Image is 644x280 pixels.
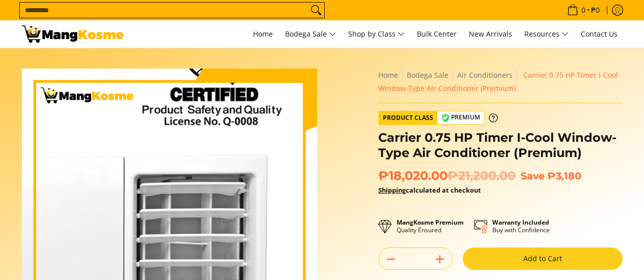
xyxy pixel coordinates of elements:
nav: Breadcrumbs [378,69,623,95]
a: Contact Us [576,20,623,48]
button: Subtract [379,251,403,267]
a: Bulk Center [412,20,462,48]
span: Resources [524,28,569,41]
a: Bodega Sale [407,70,449,80]
img: Carrier 0.75 HP Timer i-Cool Window-Type Aircon (Premium) l Mang Kosme [22,25,124,43]
span: • [564,5,603,16]
a: Shipping [378,185,406,195]
span: Contact Us [581,29,618,39]
span: Bulk Center [417,29,457,39]
span: Shop by Class [348,28,405,41]
img: premium-badge-icon.webp [441,114,450,122]
button: Search [308,3,324,18]
a: Air Conditioners [457,70,513,80]
a: Resources [519,20,574,48]
span: 0 [580,7,587,14]
strong: calculated at checkout [378,185,481,195]
button: Add to Cart [463,247,623,270]
nav: Main Menu [134,20,623,48]
span: Carrier 0.75 HP Timer I-Cool Window-Type Air Conditioner (Premium) [378,70,618,93]
span: Bodega Sale [285,28,336,41]
span: ₱18,020.00 [378,168,516,183]
span: New Arrivals [469,29,512,39]
del: ₱21,200.00 [447,168,516,183]
p: Buy with Confidence [492,219,550,234]
a: Home [248,20,278,48]
span: Product Class [379,111,437,125]
p: Quality Ensured [397,219,464,234]
button: Add [428,251,452,267]
span: ₱3,180 [547,170,581,182]
a: New Arrivals [464,20,517,48]
a: Home [378,70,398,80]
a: Shop by Class [343,20,410,48]
h1: Carrier 0.75 HP Timer I-Cool Window-Type Air Conditioner (Premium) [378,130,623,161]
span: Premium [437,111,484,124]
span: ₱0 [590,7,601,14]
span: Save [521,170,545,182]
strong: MangKosme Premium [397,218,464,227]
strong: Warranty Included [492,218,549,227]
a: Bodega Sale [280,20,341,48]
a: Product Class Premium [378,111,498,125]
span: Home [253,29,273,39]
